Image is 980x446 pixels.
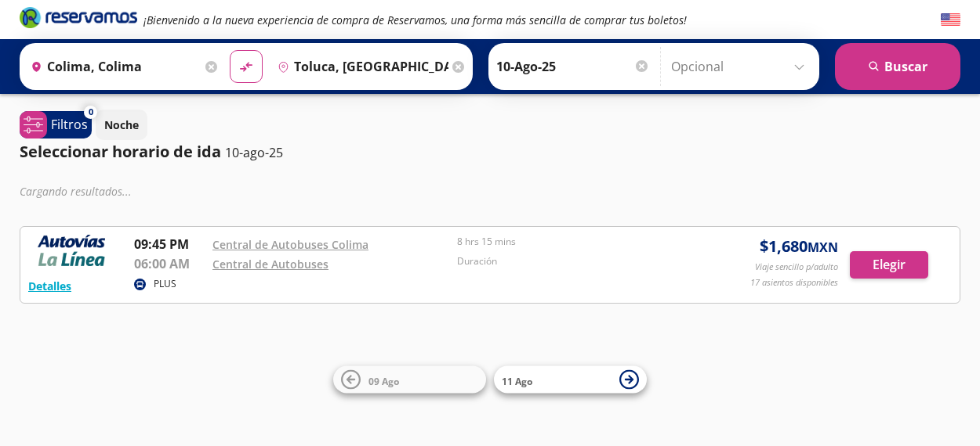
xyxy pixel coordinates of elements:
a: Central de Autobuses Colima [212,237,368,252]
p: Seleccionar horario de ida [20,140,221,164]
button: 09 Ago [333,366,486,394]
p: PLUS [154,277,176,291]
p: 06:00 AM [134,254,205,273]
span: 11 Ago [502,374,532,387]
input: Opcional [671,47,811,86]
button: Elegir [850,251,928,279]
em: ¡Bienvenido a la nueva experiencia de compra de Reservamos, una forma más sencilla de comprar tus... [143,13,687,27]
input: Buscar Origen [24,47,201,86]
input: Buscar Destino [271,47,448,86]
button: Buscar [835,43,960,90]
p: Filtros [51,115,88,134]
a: Brand Logo [20,5,137,34]
p: Duración [457,254,694,268]
small: MXN [808,239,838,256]
span: 09 Ago [368,374,399,387]
img: RESERVAMOS [28,235,114,266]
button: 11 Ago [494,366,647,394]
p: 8 hrs 15 mins [457,235,694,249]
em: Cargando resultados ... [20,184,132,199]
p: 17 asientos disponibles [750,276,838,290]
button: 0Filtros [20,111,92,138]
p: 09:45 PM [134,235,205,254]
i: Brand Logo [20,5,137,29]
p: Viaje sencillo p/adulto [755,261,838,274]
button: Noche [96,110,147,140]
input: Elegir Fecha [496,47,650,86]
p: 10-ago-25 [225,143,283,162]
span: $ 1,680 [760,235,838,258]
span: 0 [89,106,93,119]
a: Central de Autobuses [212,257,328,272]
button: English [941,10,960,30]
button: Detalles [28,278,71,294]
p: Noche [104,117,139,133]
